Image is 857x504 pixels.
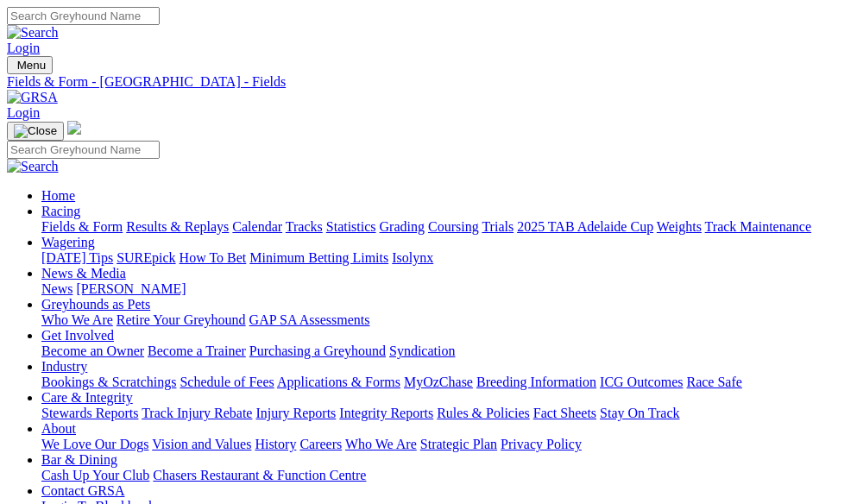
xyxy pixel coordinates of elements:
[117,250,175,265] a: SUREpick
[41,375,176,389] a: Bookings & Scratchings
[7,41,40,55] a: Login
[41,437,148,451] a: We Love Our Dogs
[41,406,138,420] a: Stewards Reports
[41,297,150,312] a: Greyhounds as Pets
[126,219,229,234] a: Results & Replays
[7,105,40,120] a: Login
[392,250,433,265] a: Isolynx
[41,359,87,374] a: Industry
[67,121,81,135] img: logo-grsa-white.png
[41,375,850,390] div: Industry
[600,406,679,420] a: Stay On Track
[41,343,850,359] div: Get Involved
[705,219,811,234] a: Track Maintenance
[345,437,417,451] a: Who We Are
[41,219,123,234] a: Fields & Form
[286,219,323,234] a: Tracks
[41,235,95,249] a: Wagering
[339,406,433,420] a: Integrity Reports
[657,219,702,234] a: Weights
[41,312,850,328] div: Greyhounds as Pets
[152,437,251,451] a: Vision and Values
[41,219,850,235] div: Racing
[476,375,596,389] a: Breeding Information
[380,219,425,234] a: Grading
[41,281,72,296] a: News
[277,375,400,389] a: Applications & Forms
[41,343,144,358] a: Become an Owner
[533,406,596,420] a: Fact Sheets
[686,375,741,389] a: Race Safe
[326,219,376,234] a: Statistics
[41,266,126,280] a: News & Media
[7,56,53,74] button: Toggle navigation
[255,406,336,420] a: Injury Reports
[7,159,59,174] img: Search
[41,312,113,327] a: Who We Are
[41,250,850,266] div: Wagering
[41,421,76,436] a: About
[41,437,850,452] div: About
[117,312,246,327] a: Retire Your Greyhound
[76,281,186,296] a: [PERSON_NAME]
[7,90,58,105] img: GRSA
[41,406,850,421] div: Care & Integrity
[41,204,80,218] a: Racing
[249,312,370,327] a: GAP SA Assessments
[142,406,252,420] a: Track Injury Rebate
[7,141,160,159] input: Search
[428,219,479,234] a: Coursing
[41,281,850,297] div: News & Media
[600,375,683,389] a: ICG Outcomes
[7,122,64,141] button: Toggle navigation
[389,343,455,358] a: Syndication
[7,74,850,90] a: Fields & Form - [GEOGRAPHIC_DATA] - Fields
[232,219,282,234] a: Calendar
[41,250,113,265] a: [DATE] Tips
[153,468,366,482] a: Chasers Restaurant & Function Centre
[404,375,473,389] a: MyOzChase
[180,375,274,389] a: Schedule of Fees
[41,188,75,203] a: Home
[420,437,497,451] a: Strategic Plan
[7,7,160,25] input: Search
[299,437,342,451] a: Careers
[249,343,386,358] a: Purchasing a Greyhound
[17,59,46,72] span: Menu
[41,483,124,498] a: Contact GRSA
[41,390,133,405] a: Care & Integrity
[482,219,514,234] a: Trials
[180,250,247,265] a: How To Bet
[249,250,388,265] a: Minimum Betting Limits
[41,468,850,483] div: Bar & Dining
[14,124,57,138] img: Close
[148,343,246,358] a: Become a Trainer
[41,328,114,343] a: Get Involved
[41,452,117,467] a: Bar & Dining
[7,25,59,41] img: Search
[255,437,296,451] a: History
[517,219,653,234] a: 2025 TAB Adelaide Cup
[501,437,582,451] a: Privacy Policy
[437,406,530,420] a: Rules & Policies
[41,468,149,482] a: Cash Up Your Club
